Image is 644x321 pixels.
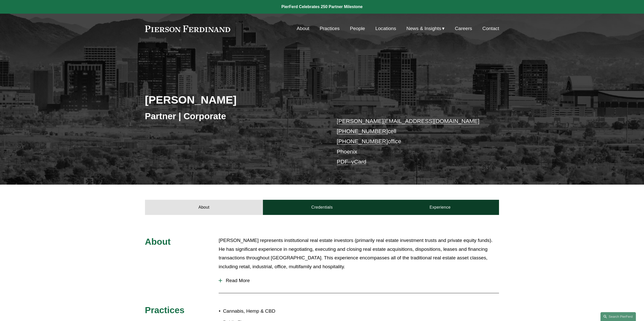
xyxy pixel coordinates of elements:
a: About [297,24,309,33]
button: Read More [219,274,499,287]
a: Experience [381,200,499,215]
p: cell office Phoenix – [337,116,484,167]
a: folder dropdown [406,24,445,33]
a: Practices [320,24,340,33]
h3: Partner | Corporate [145,111,322,122]
p: Cannabis, Hemp & CBD [223,307,322,316]
a: People [350,24,365,33]
a: [PHONE_NUMBER] [337,128,388,134]
h2: [PERSON_NAME] [145,93,322,106]
a: PDF [337,159,348,165]
a: Credentials [263,200,381,215]
span: About [145,237,171,246]
a: Locations [375,24,396,33]
a: Contact [482,24,499,33]
a: [PERSON_NAME][EMAIL_ADDRESS][DOMAIN_NAME] [337,118,480,124]
span: Practices [145,305,185,315]
p: [PERSON_NAME] represents institutional real estate investors (primarily real estate investment tr... [219,236,499,271]
a: Search this site [600,312,636,321]
a: vCard [351,159,366,165]
a: Careers [455,24,472,33]
a: About [145,200,263,215]
a: [PHONE_NUMBER] [337,138,388,144]
span: News & Insights [406,24,441,33]
span: Read More [222,278,499,283]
